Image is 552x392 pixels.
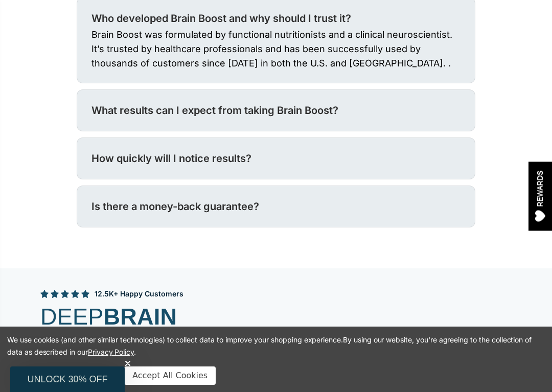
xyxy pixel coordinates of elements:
[123,358,133,368] button: Close teaser
[95,289,183,299] span: 12.5K+ Happy Customers
[88,348,134,356] a: Privacy Policy
[91,27,461,71] p: Brain Boost was formulated by functional nutritionists and a clinical neuroscientist. It’s truste...
[91,102,461,119] div: What results can I expect from taking Brain Boost?
[40,305,276,374] h1: DEEP STARTS HERE
[91,198,461,215] div: Is there a money-back guarantee?
[91,10,461,27] div: Who developed Brain Boost and why should I trust it?
[27,374,107,384] span: UNLOCK 30% OFF
[10,366,125,392] div: UNLOCK 30% OFFClose teaser
[7,335,532,356] span: We use cookies (and other similar technologies) to collect data to improve your shopping experien...
[104,304,177,330] strong: BRAIN
[91,150,461,167] div: How quickly will I notice results?
[124,366,216,385] button: Accept All Cookies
